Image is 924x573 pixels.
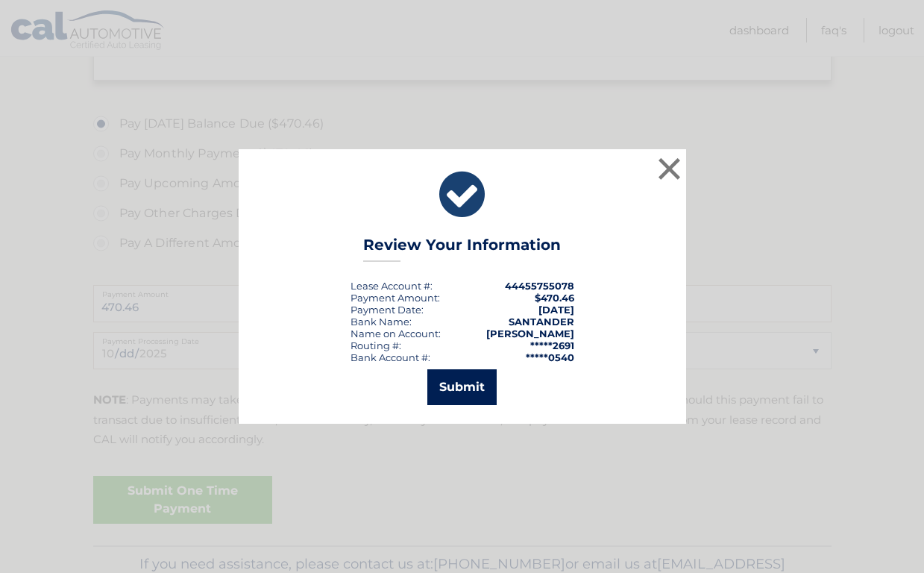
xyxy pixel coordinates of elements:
div: : [351,304,424,316]
div: Name on Account: [351,328,441,339]
button: × [655,154,685,184]
div: Payment Amount: [351,292,440,304]
div: Bank Account #: [351,351,430,363]
span: $470.46 [535,292,574,304]
button: Submit [427,369,497,405]
h3: Review Your Information [363,236,561,262]
div: Routing #: [351,339,401,351]
span: Payment Date [351,304,421,316]
strong: [PERSON_NAME] [486,328,574,339]
div: Bank Name: [351,316,412,328]
strong: 44455755078 [505,280,574,292]
strong: SANTANDER [509,316,574,328]
div: Lease Account #: [351,280,433,292]
span: [DATE] [538,304,574,316]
